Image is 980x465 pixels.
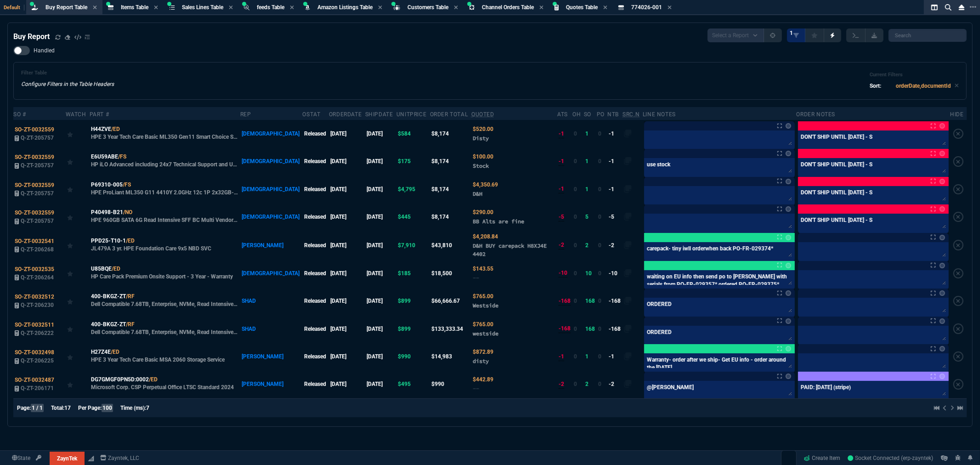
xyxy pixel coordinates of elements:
h6: Filter Table [21,70,114,76]
code: orderDate,documentId [896,83,951,89]
nx-icon: Close Tab [229,4,233,11]
span: SO-ZT-0032559 [15,154,54,160]
span: Time (ms): [120,405,146,411]
span: Quoted Cost [473,181,498,188]
span: 0 [574,326,577,332]
span: SO-ZT-0032559 [15,126,54,133]
td: [DATE] [329,231,365,259]
nx-icon: Close Tab [539,4,544,11]
span: Amazon Listings Table [317,4,373,11]
td: $990 [397,343,430,370]
td: -2 [607,231,623,259]
span: 400-BKGZ-ZT [91,292,126,301]
td: [DEMOGRAPHIC_DATA] [240,260,303,287]
span: Items Table [121,4,148,11]
span: Q-ZT-206264 [21,274,54,281]
td: $4,795 [397,176,430,203]
span: Q-ZT-205757 [21,218,54,224]
td: [DATE] [365,231,397,259]
td: Released [302,315,329,342]
div: unitPrice [397,111,426,118]
a: e1Bp3u8SZRLVjYVMAABn [848,454,934,462]
span: 0 [598,270,601,277]
span: Buy Report Table [45,4,87,11]
td: $18,500 [430,260,471,287]
td: -1 [607,176,623,203]
span: 0 [598,186,601,193]
nx-icon: Close Tab [603,4,607,11]
span: SO-ZT-0032559 [15,182,54,188]
div: -1 [559,157,564,166]
nx-icon: Close Tab [93,4,97,11]
div: hide [950,111,963,118]
span: 0 [598,353,601,360]
td: 2 [584,231,597,259]
td: 1 [584,176,597,203]
td: $8,174 [430,176,471,203]
p: HP Care Pack Premium Onsite Support - 3 Year - Warranty [91,273,233,280]
span: Total: [51,405,64,411]
td: -168 [607,315,623,342]
p: Dell Compatible 7.68TB, Enterprise, NVMe, Read Intensive Drive, U.2, Gen4 with Carrier [91,329,239,336]
td: -168 [607,287,623,315]
span: Customers Table [408,4,448,11]
nx-icon: Close Workbench [955,2,968,13]
td: $899 [397,287,430,315]
a: Create Item [800,451,844,465]
td: HPE 3 Year Tech Care Basic MSA 2060 Storage Service [90,343,240,370]
h6: Current Filters [870,72,959,78]
span: U85BQE [91,265,112,273]
td: -1 [607,343,623,370]
span: 774026-001 [631,4,662,11]
h4: Buy Report [13,31,50,42]
td: Released [302,370,329,398]
div: -2 [559,380,564,389]
span: Quoted Cost [473,349,493,355]
div: Add to Watchlist [67,267,88,280]
td: HPE 3 Year Tech Care Basic ML350 Gen11 Smart Choice Service [90,120,240,147]
td: $990 [430,370,471,398]
span: 0 [598,326,601,332]
div: OH [572,111,581,118]
td: [DATE] [329,203,365,231]
div: Line Notes [643,111,676,118]
a: /FS [118,153,126,161]
div: Watch [66,111,86,118]
td: [DATE] [365,287,397,315]
span: 0 [574,130,577,137]
span: Per Page: [78,405,102,411]
td: [DEMOGRAPHIC_DATA] [240,203,303,231]
span: feeds Table [257,4,284,11]
p: Sort: [870,82,881,90]
td: $8,174 [430,147,471,175]
span: Q-ZT-206171 [21,385,54,391]
span: Q-ZT-206268 [21,246,54,253]
a: Global State [9,454,33,462]
div: Add to Watchlist [67,210,88,223]
a: /ED [111,348,119,356]
span: 0 [574,158,577,164]
span: 1 / 1 [31,404,44,412]
td: [PERSON_NAME] [240,231,303,259]
span: Sales Lines Table [182,4,223,11]
div: Part # [90,111,109,118]
div: -168 [559,324,571,333]
span: Page: [17,405,31,411]
span: 0 [598,130,601,137]
span: westside [473,330,498,337]
span: SO-ZT-0032487 [15,377,54,383]
span: Quotes Table [566,4,598,11]
td: $8,174 [430,120,471,147]
td: [DATE] [365,176,397,203]
div: Order Total [430,111,468,118]
span: E6U59ABE [91,153,118,161]
span: 0 [574,353,577,360]
span: Quoted Cost [473,153,493,160]
a: API TOKEN [33,454,44,462]
span: Quoted Cost [473,233,498,240]
td: Released [302,203,329,231]
span: 0 [574,381,577,387]
span: Quoted Cost [473,266,493,272]
span: Quoted Cost [473,376,493,383]
td: [DATE] [329,287,365,315]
